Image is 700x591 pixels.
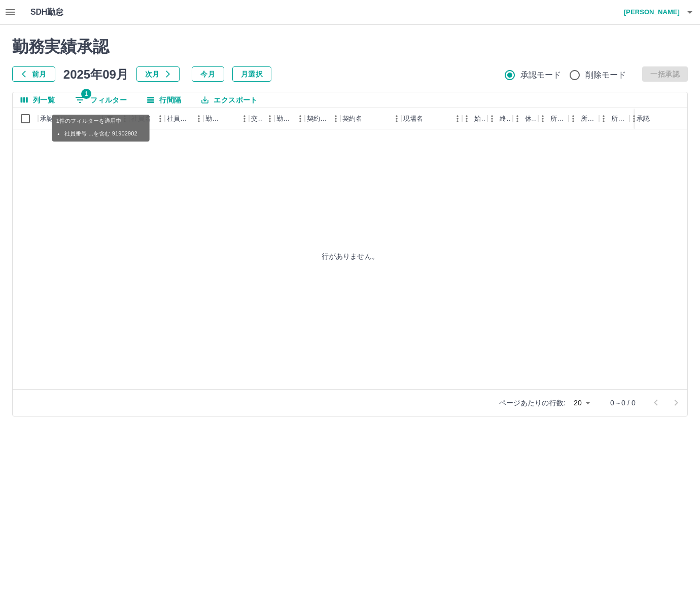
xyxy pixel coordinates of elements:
button: 月選択 [232,66,271,82]
div: 契約名 [342,108,362,129]
div: 終業 [500,108,511,129]
div: 休憩 [525,108,536,129]
button: 行間隔 [139,92,189,108]
button: メニュー [262,111,277,126]
div: 終業 [487,108,513,129]
button: エクスポート [193,92,265,108]
button: メニュー [191,111,206,126]
button: 今月 [192,66,224,82]
div: 交通費 [251,108,262,129]
div: 現場名 [403,108,423,129]
span: 承認モード [520,69,562,81]
div: 休憩 [513,108,538,129]
div: 所定終業 [581,108,597,129]
div: 所定開始 [538,108,569,129]
span: 削除モード [585,69,626,81]
div: 社員区分 [167,108,191,129]
button: 次月 [136,66,180,82]
div: 現場名 [401,108,462,129]
li: 社員番号 ...を含む 91902902 [64,129,137,138]
div: 始業 [474,108,485,129]
div: 所定休憩 [599,108,629,129]
button: メニュー [293,111,308,126]
button: メニュー [237,111,252,126]
button: 列選択 [13,92,63,108]
div: 交通費 [249,108,274,129]
div: 勤務日 [203,108,249,129]
div: 行がありません。 [13,129,688,382]
span: 1 [81,89,91,99]
div: 所定開始 [550,108,567,129]
div: 承認 [637,108,650,129]
div: 社員名 [129,108,165,129]
div: 20 [570,396,594,410]
div: 承認 [635,108,687,129]
div: 1件のフィルターを適用中 [56,117,146,137]
button: メニュー [450,111,465,126]
div: 契約名 [340,108,401,129]
div: 契約コード [305,108,340,129]
div: 始業 [462,108,487,129]
p: 0～0 / 0 [610,398,636,408]
div: 勤務区分 [276,108,293,129]
button: 前月 [12,66,55,82]
h2: 勤務実績承認 [12,37,688,56]
div: 勤務区分 [274,108,305,129]
button: ソート [223,112,237,126]
div: 勤務日 [205,108,223,129]
div: 所定休憩 [611,108,627,129]
h5: 2025年09月 [63,66,128,82]
div: 社員区分 [165,108,203,129]
div: 契約コード [307,108,328,129]
button: メニュー [153,111,168,126]
button: メニュー [389,111,404,126]
button: メニュー [328,111,343,126]
button: フィルター表示 [67,92,135,108]
div: 所定終業 [569,108,599,129]
p: ページあたりの行数: [499,398,566,408]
